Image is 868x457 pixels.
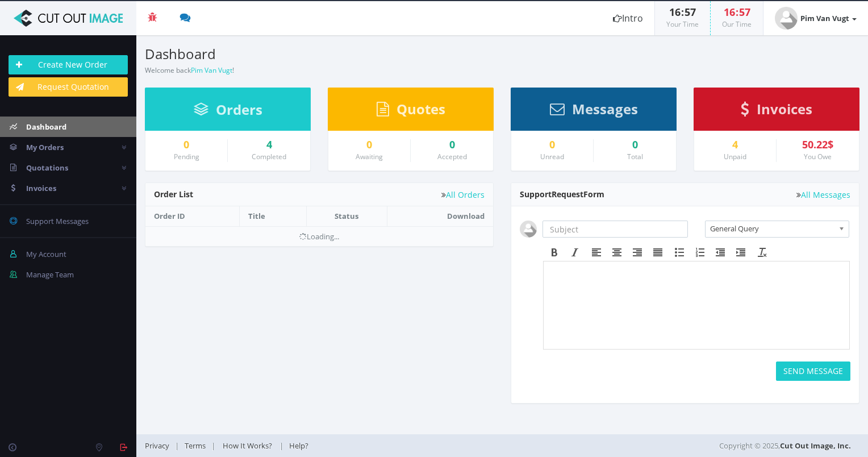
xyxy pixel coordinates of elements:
small: Pending [174,152,199,161]
div: | | | [145,434,621,457]
div: 50.22$ [785,139,850,151]
th: Status [307,206,387,226]
span: Support Form [520,189,604,200]
a: 0 [154,139,219,151]
span: : [735,5,739,19]
img: user_default.jpg [520,221,537,238]
small: Unread [540,152,564,161]
div: Align left [586,245,607,260]
span: How It Works? [223,441,272,451]
a: Messages [550,106,638,117]
button: SEND MESSAGE [776,362,850,381]
small: You Owe [804,152,832,161]
a: Invoices [741,106,812,117]
a: Terms [179,441,211,451]
span: Support Messages [26,216,89,226]
small: Unpaid [724,152,746,161]
div: Bullet list [669,245,690,260]
a: Pim Van Vugt [763,1,868,35]
div: Justify [648,245,668,260]
a: All Messages [796,190,850,199]
span: 16 [724,5,735,19]
span: Manage Team [26,269,74,280]
div: Clear formatting [752,245,773,260]
a: 4 [703,139,767,151]
th: Order ID [145,206,240,226]
td: Loading... [145,226,493,246]
span: Copyright © 2025, [719,440,851,451]
div: Numbered list [690,245,710,260]
span: Quotes [397,99,445,118]
span: 16 [669,5,681,19]
th: Download [387,206,493,226]
div: Italic [565,245,585,260]
span: Dashboard [26,122,66,132]
a: Help? [283,441,314,451]
div: Align center [607,245,627,260]
a: 0 [520,139,585,151]
div: Increase indent [731,245,751,260]
small: Accepted [437,152,467,161]
a: 0 [337,139,402,151]
small: Our Time [722,19,752,29]
div: Decrease indent [710,245,731,260]
input: Subject [542,221,688,238]
small: Total [627,152,643,161]
span: My Account [26,249,66,259]
th: Title [240,206,307,226]
a: Create New Order [9,55,128,74]
a: All Orders [441,190,485,199]
h3: Dashboard [145,47,494,61]
img: Cut Out Image [9,10,128,27]
span: : [681,5,685,19]
span: My Orders [26,142,64,152]
span: Invoices [757,99,812,118]
span: Messages [572,99,638,118]
span: Invoices [26,183,56,193]
span: 57 [739,5,750,19]
small: Welcome back ! [145,65,234,75]
small: Your Time [666,19,699,29]
div: Align right [627,245,648,260]
small: Completed [252,152,286,161]
a: Privacy [145,441,175,451]
a: Pim Van Vugt [191,65,232,75]
iframe: Rich Text Area. Press ALT-F9 for menu. Press ALT-F10 for toolbar. Press ALT-0 for help [544,261,849,349]
a: Intro [602,1,654,35]
a: Orders [194,107,262,117]
span: Quotations [26,163,68,173]
a: 4 [236,139,302,151]
a: Quotes [377,106,445,117]
span: Order List [154,189,193,200]
span: Orders [216,100,262,119]
span: Request [552,189,583,200]
span: 57 [685,5,696,19]
a: Request Quotation [9,77,128,97]
small: Awaiting [356,152,383,161]
div: Bold [544,245,565,260]
a: How It Works? [215,441,279,451]
img: user_default.jpg [775,7,798,30]
span: General Query [710,221,834,236]
strong: Pim Van Vugt [800,13,849,23]
a: 0 [419,139,485,151]
div: 0 [602,139,667,151]
a: Cut Out Image, Inc. [780,441,851,451]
